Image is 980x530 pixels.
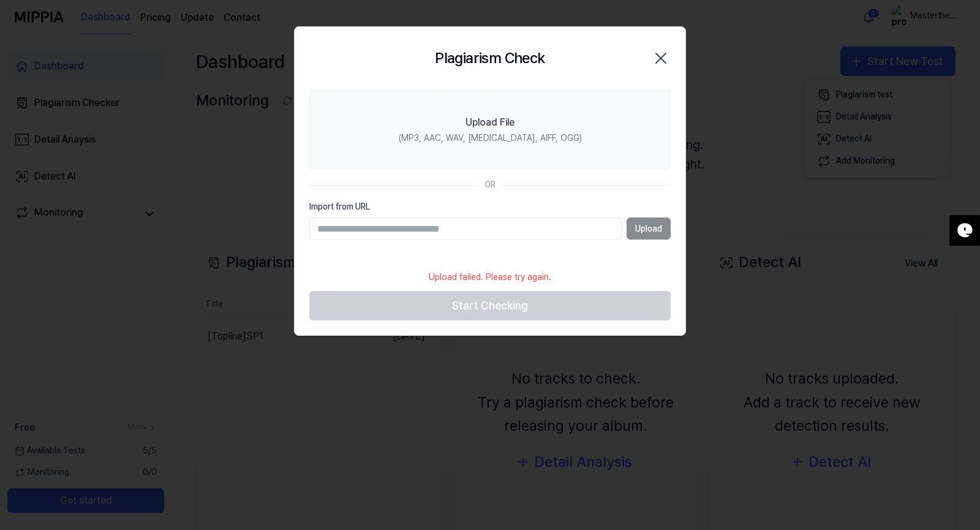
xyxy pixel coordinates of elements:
div: Upload File [466,115,514,130]
h2: Plagiarism Check [435,47,545,70]
label: Import from URL [309,201,671,213]
div: (MP3, AAC, WAV, [MEDICAL_DATA], AIFF, OGG) [399,132,582,145]
div: Upload failed. Please try again. [421,264,559,291]
div: OR [484,179,496,191]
